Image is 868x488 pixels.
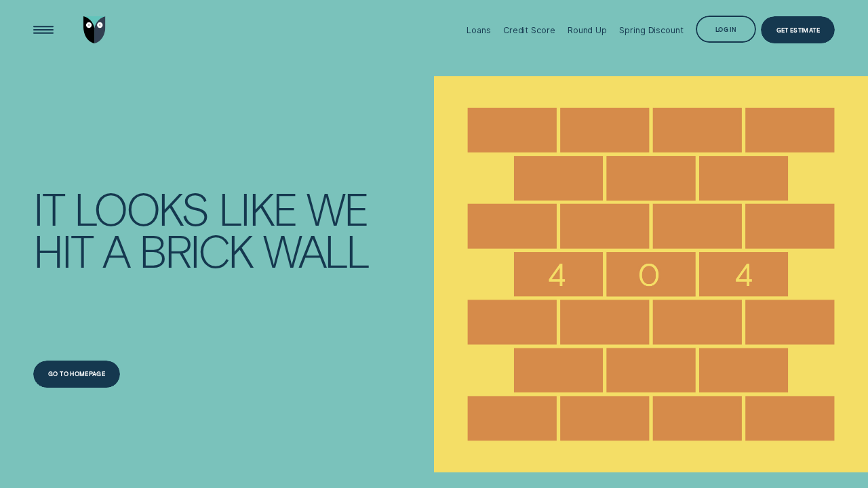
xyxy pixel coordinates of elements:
[30,16,57,43] button: Open Menu
[503,25,555,35] div: Credit Score
[568,25,607,35] div: Round Up
[467,25,490,35] div: Loans
[83,16,106,43] img: Wisr
[33,361,120,388] button: Go to homepage
[696,16,756,43] button: Log in
[434,60,868,488] img: 404 NOT FOUND
[33,187,395,271] h4: It looks like we hit a brick wall
[761,16,835,43] a: Get Estimate
[619,25,683,35] div: Spring Discount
